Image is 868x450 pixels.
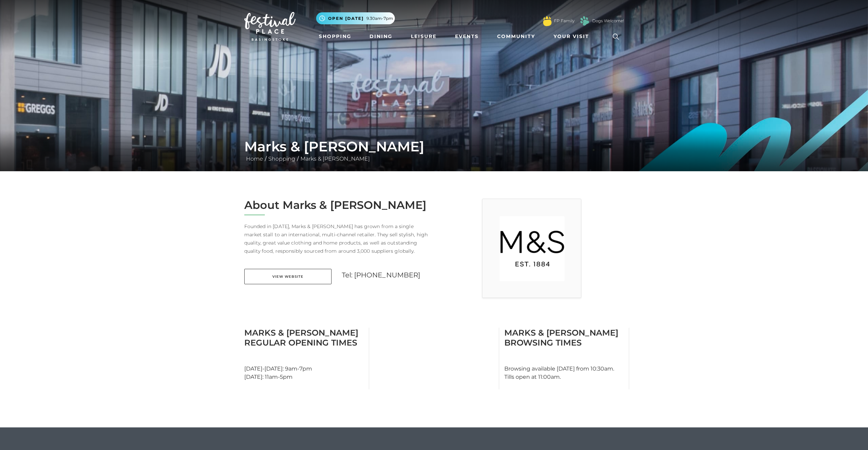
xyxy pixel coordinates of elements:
span: 9.30am-7pm [366,15,393,22]
img: Festival Place Logo [244,12,296,41]
a: FP Family [554,18,574,24]
a: Your Visit [551,30,595,43]
a: Tel: [PHONE_NUMBER] [342,271,420,279]
a: Leisure [408,30,439,43]
a: Events [452,30,481,43]
a: Shopping [267,155,297,162]
a: View Website [244,269,332,284]
a: Community [494,30,538,43]
a: Dining [367,30,395,43]
h3: Marks & [PERSON_NAME] Browsing Times [504,328,624,348]
div: / / [239,138,629,163]
a: Home [244,155,265,162]
button: Open [DATE] 9.30am-7pm [316,12,395,24]
span: Open [DATE] [328,15,364,22]
p: Founded in [DATE], Marks & [PERSON_NAME] has grown from a single market stall to an international... [244,222,429,255]
a: Shopping [316,30,354,43]
span: Your Visit [554,33,589,40]
h1: Marks & [PERSON_NAME] [244,138,624,155]
div: Browsing available [DATE] from 10:30am. Tills open at 11:00am. [499,328,629,389]
a: Marks & [PERSON_NAME] [299,155,372,162]
div: [DATE]-[DATE]: 9am-7pm [DATE]: 11am-5pm [239,328,369,389]
a: Dogs Welcome! [592,18,624,24]
h3: Marks & [PERSON_NAME] Regular Opening Times [244,328,364,348]
h2: About Marks & [PERSON_NAME] [244,199,429,212]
